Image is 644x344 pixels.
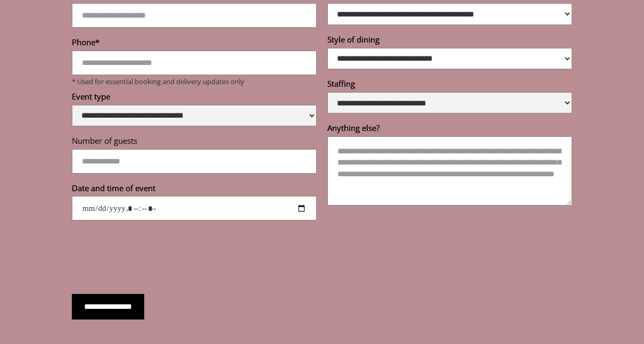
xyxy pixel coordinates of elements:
label: Date and time of event [72,183,317,196]
p: * Used for essential booking and delivery updates only [72,77,317,86]
label: Style of dining [327,34,572,48]
label: Staffing [327,78,572,92]
label: Event type [72,91,317,105]
label: Phone* [72,37,317,51]
label: Number of guests [72,135,317,149]
label: Anything else? [327,122,572,136]
iframe: reCAPTCHA [72,236,234,278]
